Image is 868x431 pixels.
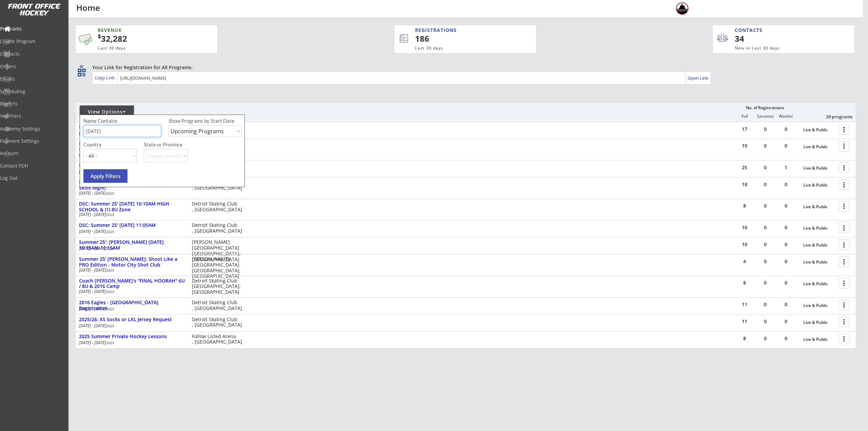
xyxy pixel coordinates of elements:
[803,243,835,248] div: Live & Public
[734,165,755,170] div: 25
[79,153,183,157] div: [DATE] - [DATE]
[735,33,776,44] div: 34
[776,203,796,208] div: 0
[803,183,835,188] div: Live & Public
[79,239,185,251] div: Summer 25': [PERSON_NAME] [DATE] 10:15AM-11:15AM
[144,142,241,147] div: State or Province
[744,105,786,110] div: No. of Registrations
[839,162,849,173] button: more_vert
[755,302,775,307] div: 0
[106,212,114,217] em: 2025
[83,142,137,147] div: Country
[803,166,835,171] div: Live & Public
[734,319,755,324] div: 11
[192,317,245,328] div: Detroit Skating Club , [GEOGRAPHIC_DATA]
[734,225,755,230] div: 10
[79,317,185,322] div: 2025/26: XS Socks or LXL Jersey Request
[755,127,775,132] div: 0
[79,324,183,328] div: [DATE] - [DATE]
[839,222,849,233] button: more_vert
[775,114,796,119] div: Waitlist
[776,182,796,187] div: 0
[79,213,183,217] div: [DATE] - [DATE]
[735,27,766,34] div: CONTACTS
[755,182,775,187] div: 0
[79,341,183,345] div: [DATE] - [DATE]
[77,64,85,68] div: qr
[106,268,114,273] em: 2025
[79,141,185,153] div: DSC: Summer 25' [DATE] 6:05PM LTP / 6U / 8U Skills Night!
[79,230,183,234] div: [DATE] - [DATE]
[734,203,755,208] div: 8
[839,201,849,212] button: more_vert
[776,319,796,324] div: 0
[79,256,185,268] div: Summer 25' [PERSON_NAME]: Shoot Like a PRO Edition - Motor City Shot Club
[80,109,134,115] div: View Options
[755,319,775,324] div: 0
[192,179,245,191] div: Detroit Skating Club , [GEOGRAPHIC_DATA]
[803,281,835,286] div: Live & Public
[839,124,849,135] button: more_vert
[415,27,505,34] div: REGISTRATIONS
[839,179,849,190] button: more_vert
[192,300,245,311] div: Detroit Skating Club , [GEOGRAPHIC_DATA]
[106,340,114,345] em: 2025
[839,300,849,310] button: more_vert
[98,45,184,51] div: Last 30 days
[106,324,114,328] em: 2025
[79,247,183,251] div: [DATE] - [DATE]
[192,256,245,279] div: [PERSON_NAME][GEOGRAPHIC_DATA] [GEOGRAPHIC_DATA], [GEOGRAPHIC_DATA]
[734,182,755,187] div: 18
[803,303,835,308] div: Live & Public
[79,278,185,290] div: Coach [PERSON_NAME]'s "FINAL HOORAH" 6U / 8U & 2016 Camp
[415,33,513,44] div: 186
[79,162,185,168] div: DSC: Summer 25' [DATE] 5:10PM
[755,114,775,119] div: Sessions
[803,144,835,149] div: Live & Public
[192,334,245,345] div: Follow Listed Arena , [GEOGRAPHIC_DATA]
[106,191,114,196] em: 2025
[79,170,183,174] div: [DATE] - [DATE]
[755,165,775,170] div: 0
[776,259,796,264] div: 0
[92,64,835,71] div: Your Link for Registration for All Programs:
[79,268,183,272] div: [DATE] - [DATE]
[803,260,835,265] div: Live & Public
[803,320,835,325] div: Live & Public
[817,114,852,120] div: 29 programs
[755,225,775,230] div: 0
[79,307,183,311] div: [DATE] - [DATE]
[79,191,183,195] div: [DATE] - [DATE]
[734,242,755,247] div: 10
[839,317,849,327] button: more_vert
[735,45,823,51] div: New in Last 30 days
[79,131,183,135] div: [DATE] - [DATE]
[839,334,849,344] button: more_vert
[776,225,796,230] div: 0
[98,33,196,44] div: 32,282
[776,336,796,341] div: 0
[83,118,137,123] div: Name Contains
[79,334,185,339] div: 2025 Summer Private Hockey Lessons
[755,336,775,341] div: 0
[734,114,755,119] div: Full
[79,124,185,130] div: DSC: Summer 25' [DATE] 5:10PM
[734,336,755,341] div: 8
[776,302,796,307] div: 0
[734,280,755,285] div: 8
[79,300,185,311] div: 2016 Eagles - [GEOGRAPHIC_DATA] Registration
[839,239,849,250] button: more_vert
[688,73,709,83] a: Open Link
[755,143,775,148] div: 0
[169,118,241,123] div: Show Programs by Start Date
[79,201,185,213] div: DSC: Summer 25' [DATE] 10:10AM HIGH SCHOOL & (1) 8U Zone
[192,239,245,262] div: [PERSON_NAME][GEOGRAPHIC_DATA] [GEOGRAPHIC_DATA], [GEOGRAPHIC_DATA]
[106,289,114,294] em: 2025
[106,229,114,234] em: 2025
[839,141,849,152] button: more_vert
[839,278,849,289] button: more_vert
[803,204,835,209] div: Live & Public
[776,165,796,170] div: 1
[734,302,755,307] div: 11
[776,127,796,132] div: 0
